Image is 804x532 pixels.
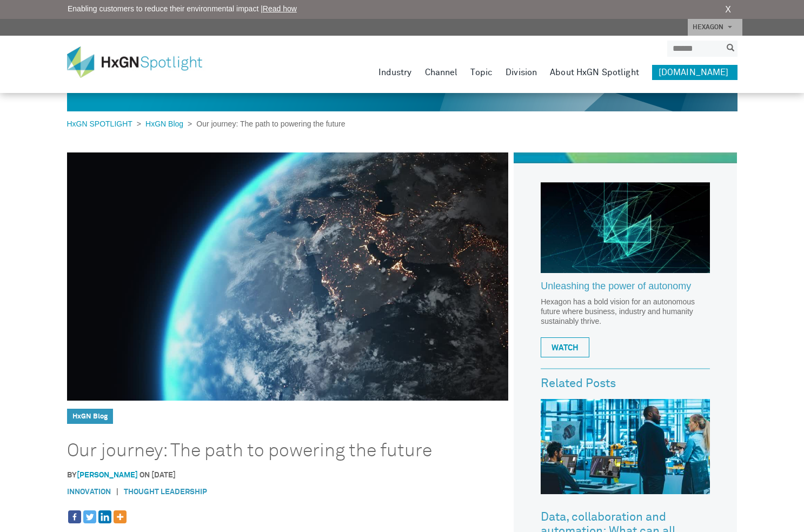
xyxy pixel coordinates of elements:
a: About HxGN Spotlight [550,65,639,80]
span: on [139,471,176,479]
a: Facebook [68,510,81,523]
p: Hexagon has a bold vision for an autonomous future where business, industry and humanity sustaina... [541,297,710,326]
span: Enabling customers to reduce their environmental impact | [68,3,297,15]
a: Industry [378,65,412,80]
img: Data, collaboration and automation: What can all industries learn from manufacturing’s successes ... [541,399,710,494]
a: HxGN Blog [141,119,188,128]
a: WATCH [541,337,589,357]
div: > > [67,118,345,130]
h3: Related Posts [541,377,710,390]
a: More [114,510,127,523]
a: [PERSON_NAME] [77,471,138,479]
a: Division [506,65,537,80]
a: [DOMAIN_NAME] [652,65,737,80]
span: By [67,471,139,479]
a: X [725,3,731,16]
time: [DATE] [151,471,176,479]
a: HxGN SPOTLIGHT [67,119,137,128]
a: Unleashing the power of autonomy [541,281,710,297]
img: qo2v5LCtXPtvKUSKpYez5L.jpg [67,152,509,401]
a: HEXAGON [688,19,742,36]
a: Linkedin [98,510,111,523]
img: Hexagon_CorpVideo_Pod_RR_2.jpg [541,182,710,273]
a: Twitter [83,510,96,523]
a: Channel [425,65,458,80]
h1: Our journey: The path to powering the future [67,440,477,462]
a: HxGN Blog [72,413,108,420]
img: HxGN Spotlight [67,46,218,78]
a: Innovation [67,488,111,496]
a: Read how [263,4,297,13]
span: | [111,487,124,498]
a: Thought Leadership [124,488,207,496]
span: Our journey: The path to powering the future [192,119,345,128]
a: Topic [470,65,493,80]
